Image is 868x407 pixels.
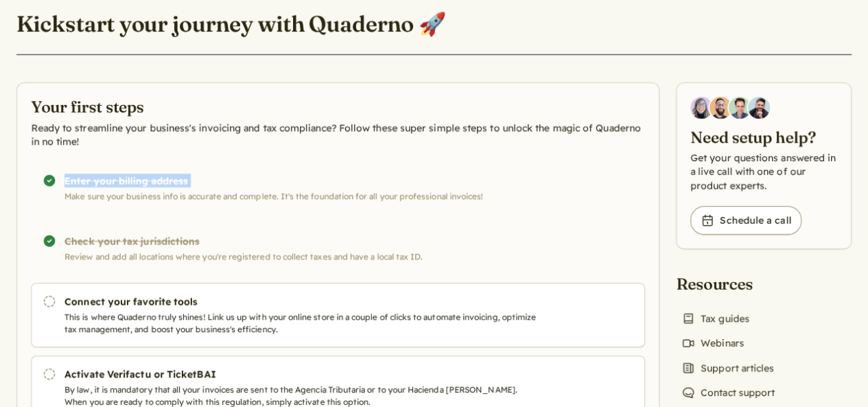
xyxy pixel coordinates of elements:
[31,121,645,148] p: Ready to streamline your business's invoicing and tax compliance? Follow these super simple steps...
[16,10,447,38] h1: Kickstart your journey with Quaderno 🚀
[690,127,837,148] h2: Need setup help?
[676,358,779,377] a: Support articles
[676,383,780,402] a: Contact support
[676,309,755,328] a: Tax guides
[64,294,541,308] h3: Connect your favorite tools
[64,311,541,336] p: This is where Quaderno truly shines! Link us up with your online store in a couple of clicks to a...
[31,283,645,347] a: Connect your favorite tools This is where Quaderno truly shines! Link us up with your online stor...
[676,334,749,353] a: Webinars
[690,151,837,192] p: Get your questions answered in a live call with one of our product experts.
[676,274,780,295] h2: Resources
[690,97,712,119] img: Diana Carrasco, Account Executive at Quaderno
[31,97,645,118] h2: Your first steps
[690,206,801,235] a: Schedule a call
[64,367,541,381] h3: Activate Verifactu or TicketBAI
[709,97,731,119] img: Jairo Fumero, Account Executive at Quaderno
[748,97,770,119] img: Javier Rubio, DevRel at Quaderno
[729,97,751,119] img: Ivo Oltmans, Business Developer at Quaderno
